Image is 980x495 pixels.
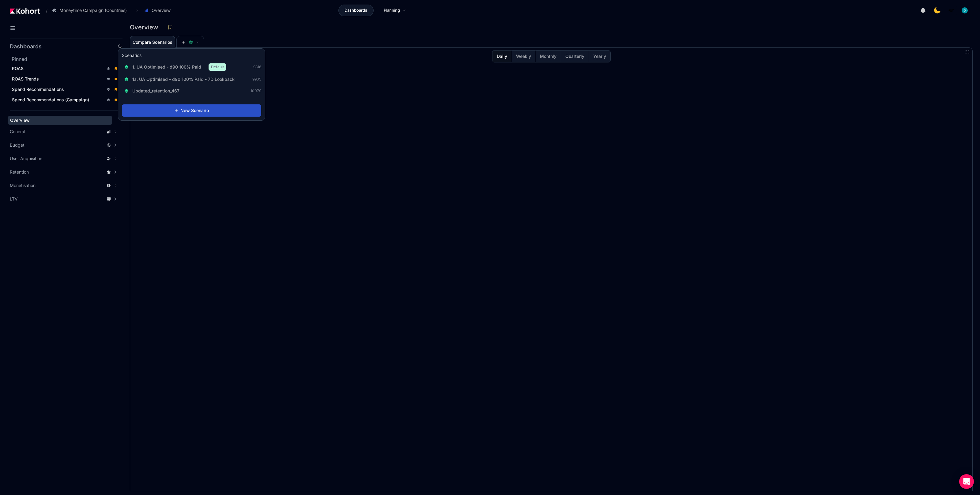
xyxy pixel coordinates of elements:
[122,62,229,73] button: 1. UA Optimised - d90 100% PaidDefault
[511,51,535,62] button: Weekly
[10,118,30,123] span: Overview
[132,88,179,94] span: Updated_retention_467
[492,51,511,62] button: Daily
[10,196,18,202] span: LTV
[10,64,121,73] a: ROAS
[565,53,584,59] span: Quarterly
[10,129,25,135] span: General
[253,65,261,69] span: 9816
[377,5,413,16] a: Planning
[12,76,39,81] span: ROAS Trends
[10,156,42,162] span: User Acquisition
[122,74,241,84] button: 1a. UA Optimised - d90 100% Paid - 7D Lookback
[10,169,29,175] span: Retention
[10,95,121,104] a: Spend Recommendations (Campaign)
[10,142,24,148] span: Budget
[535,51,561,62] button: Monthly
[141,5,177,16] button: Overview
[180,107,209,114] span: New Scenario
[10,85,121,94] a: Spend Recommendations
[135,8,139,13] span: ›
[345,7,367,13] span: Dashboards
[133,40,172,44] span: Compare Scenarios
[8,116,112,125] a: Overview
[130,24,162,30] h3: Overview
[338,5,374,16] a: Dashboards
[251,88,261,93] span: 10079
[122,104,261,117] button: New Scenario
[12,66,24,71] span: ROAS
[12,55,123,63] h2: Pinned
[589,51,610,62] button: Yearly
[41,7,47,14] span: /
[540,53,556,59] span: Monthly
[12,97,89,102] span: Spend Recommendations (Campaign)
[10,182,36,189] span: Monetisation
[252,77,261,82] span: 9905
[49,5,133,16] button: Moneytime Campaign (Countries)
[152,7,171,13] span: Overview
[209,63,226,71] span: Default
[132,64,201,70] span: 1. UA Optimised - d90 100% Paid
[497,53,507,59] span: Daily
[593,53,606,59] span: Yearly
[561,51,589,62] button: Quarterly
[122,52,141,60] h3: Scenarios
[516,53,531,59] span: Weekly
[10,44,42,49] h2: Dashboards
[10,74,121,84] a: ROAS Trends
[10,8,40,14] img: Kohort logo
[12,87,64,92] span: Spend Recommendations
[948,7,954,13] img: logo_MoneyTimeLogo_1_20250619094856634230.png
[965,50,970,54] button: Fullscreen
[59,7,127,13] span: Moneytime Campaign (Countries)
[122,86,186,96] button: Updated_retention_467
[959,474,974,489] div: Open Intercom Messenger
[132,76,235,82] span: 1a. UA Optimised - d90 100% Paid - 7D Lookback
[384,7,400,13] span: Planning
